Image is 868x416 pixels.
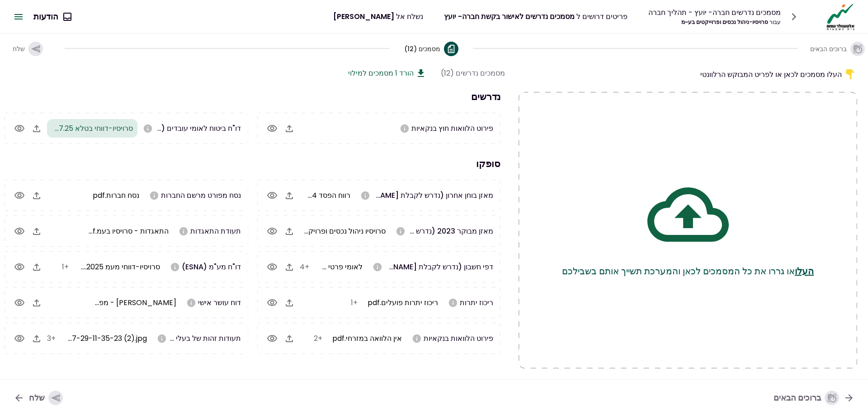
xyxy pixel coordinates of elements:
[5,34,50,63] button: שלח
[351,297,358,308] span: +1
[300,262,309,272] span: +4
[302,262,363,272] span: לאומי פרטי (2).pdf
[444,11,627,22] div: פריטים דרושים ל
[179,226,189,236] svg: אנא העלו תעודת התאגדות של החברה
[460,297,493,308] span: ריכוז יתרות
[810,44,847,53] span: ברוכים הבאים
[170,262,180,272] svg: אנא העלו דו"ח מע"מ (ESNA) משנת 2023 ועד היום
[774,391,839,405] div: ברוכים הבאים
[26,5,78,29] button: הודעות
[6,386,70,410] button: שלח
[198,297,241,308] span: דוח עושר אישי
[444,11,575,22] span: מסמכים נדרשים לאישור בקשת חברה- יועץ
[404,44,440,53] span: מסמכים (12)
[400,124,410,134] svg: אנא העלו פרוט הלוואות חוץ בנקאיות של החברה
[76,297,176,308] span: רועי - מפרש.pdf
[333,11,423,22] div: נשלח אל
[824,3,857,31] img: Logo
[348,67,426,79] button: הורד 1 מסמכים למילוי
[368,297,438,308] span: ריכוז יתרות פועלים.pdf
[812,34,863,63] button: ברוכים הבאים
[448,298,458,308] svg: אנא העלו ריכוז יתרות עדכני בבנקים, בחברות אשראי חוץ בנקאיות ובחברות כרטיסי אשראי
[795,264,814,278] button: העלו
[143,124,153,134] svg: אנא העלו טופס 102 משנת 2023 ועד היום
[766,386,862,410] button: ברוכים הבאים
[28,123,133,134] span: סרויסיו-דווחי בטלא 1.24-7.25.pdf
[404,34,458,63] button: מסמכים (12)
[411,123,493,134] span: פירוט הלוואות חוץ בנקאיות
[519,67,857,81] div: העלו מסמכים לכאן או לפריט המבוקש הרלוונטי
[373,262,382,272] svg: אנא העלו דפי חשבון ל3 חודשים האחרונים לכל החשבונות בנק
[441,67,505,79] div: מסמכים נדרשים (12)
[190,226,241,236] span: תעודת התאגדות
[424,333,493,344] span: פירוט הלוואות בנקאיות
[93,190,139,201] span: נסח חברות.pdf
[161,190,241,201] span: נסח מפורט מרשם החברות
[129,123,241,134] span: דו"ח ביטוח לאומי עובדים (טופס 102)
[648,7,781,18] div: מסמכים נדרשים חברה- יועץ - תהליך חברה
[83,226,169,236] span: התאגדות - סרויסיו בעמ.pdf
[73,262,160,272] span: סרויסיו-דווחי מעמ 2025.pdf
[149,191,159,201] svg: אנא העלו נסח חברה מפורט כולל שעבודים
[338,262,493,272] span: דפי חשבון (נדרש לקבלת [PERSON_NAME] ירוק)
[47,333,56,344] span: +3
[648,18,781,26] div: סרויסיו-ניהול נכסים ופרוייקטים בע~מ
[182,262,241,272] span: דו"ח מע"מ (ESNA)
[412,334,422,344] svg: אנא העלו פרוט הלוואות מהבנקים
[320,190,493,201] span: מאזן בוחן אחרון (נדרש לקבלת [PERSON_NAME] ירוק)
[769,18,781,26] span: עבור
[13,44,25,53] span: שלח
[332,333,402,344] span: אין הלוואה במזרחי.pdf
[562,264,814,278] p: או גררו את כל המסמכים לכאן והמערכת תשייך אותם בשבילכם
[157,334,167,344] svg: אנא העלו צילום תעודת זהות של כל בעלי מניות החברה (לת.ז. ביומטרית יש להעלות 2 צדדים)
[186,298,196,308] svg: אנא הורידו את הטופס מלמעלה. יש למלא ולהחזיר חתום על ידי הבעלים
[29,391,63,405] div: שלח
[333,11,394,22] span: [PERSON_NAME]
[396,226,406,236] svg: אנא העלו מאזן מבוקר לשנה 2023
[314,333,322,344] span: +2
[62,262,69,272] span: +1
[152,333,241,344] span: תעודות זהות של בעלי החברה
[16,333,147,344] span: PHOTO-2025-07-29-11-35-23 (2).jpg
[286,190,350,201] span: רווח הפסד 2024.pdf
[360,191,370,201] svg: במידה ונערכת הנהלת חשבונות כפולה בלבד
